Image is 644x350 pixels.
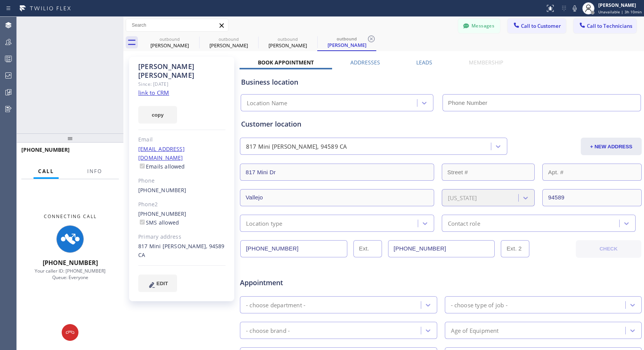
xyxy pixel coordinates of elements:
[353,240,382,257] input: Ext.
[246,326,290,335] div: - choose brand -
[141,34,198,51] div: Patrick Chan
[318,34,376,50] div: Denise Salazar
[157,281,168,286] span: EDIT
[259,36,316,42] div: outbound
[448,219,480,228] div: Contact role
[258,59,314,66] label: Book Appointment
[138,106,177,124] button: copy
[246,219,283,228] div: Location type
[138,135,225,144] div: Email
[469,59,503,66] label: Membership
[62,324,78,341] button: Hang up
[140,164,145,169] input: Emails allowed
[451,300,508,309] div: - choose type of job -
[574,19,636,33] button: Call to Technicians
[246,300,305,309] div: - choose department -
[241,77,641,87] div: Business location
[508,19,566,33] button: Call to Customer
[35,268,105,281] span: Your caller ID: [PHONE_NUMBER] Queue: Everyone
[83,164,107,179] button: Info
[200,42,257,49] div: [PERSON_NAME]
[141,42,198,49] div: [PERSON_NAME]
[581,138,642,155] button: + NEW ADDRESS
[34,164,59,179] button: Call
[43,258,98,267] span: [PHONE_NUMBER]
[247,99,288,108] div: Location Name
[138,89,169,96] a: link to CRM
[443,94,641,111] input: Phone Number
[200,36,257,42] div: outbound
[246,142,347,151] div: 817 Mini [PERSON_NAME], 94589 CA
[576,240,641,258] button: CHECK
[598,9,642,14] span: Unavailable | 3h 10min
[240,164,434,181] input: Address
[388,240,495,257] input: Phone Number 2
[44,213,97,220] span: Connecting Call
[138,145,185,161] a: [EMAIL_ADDRESS][DOMAIN_NAME]
[141,36,198,42] div: outbound
[138,62,225,80] div: [PERSON_NAME] [PERSON_NAME]
[259,42,316,49] div: [PERSON_NAME]
[126,19,228,31] input: Search
[240,240,347,257] input: Phone Number
[416,59,432,66] label: Leads
[138,177,225,185] div: Phone
[138,186,187,194] a: [PHONE_NUMBER]
[138,163,185,170] label: Emails allowed
[240,278,373,288] span: Appointment
[138,275,177,292] button: EDIT
[138,210,187,217] a: [PHONE_NUMBER]
[350,59,380,66] label: Addresses
[138,80,225,88] div: Since: [DATE]
[241,119,641,129] div: Customer location
[87,168,102,175] span: Info
[501,240,529,257] input: Ext. 2
[138,242,225,260] div: 817 Mini [PERSON_NAME], 94589 CA
[442,164,535,181] input: Street #
[587,22,632,29] span: Call to Technicians
[458,19,500,33] button: Messages
[38,168,54,175] span: Call
[140,220,145,225] input: SMS allowed
[21,146,70,153] span: [PHONE_NUMBER]
[451,326,499,335] div: Age of Equipment
[138,233,225,241] div: Primary address
[138,200,225,209] div: Phone2
[598,2,642,8] div: [PERSON_NAME]
[138,219,179,226] label: SMS allowed
[318,42,376,48] div: [PERSON_NAME]
[259,34,316,51] div: Denise Salazar
[200,34,257,51] div: Dawn Kohler
[542,164,642,181] input: Apt. #
[318,36,376,42] div: outbound
[240,189,434,206] input: City
[521,22,561,29] span: Call to Customer
[542,189,642,206] input: ZIP
[569,3,580,14] button: Mute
